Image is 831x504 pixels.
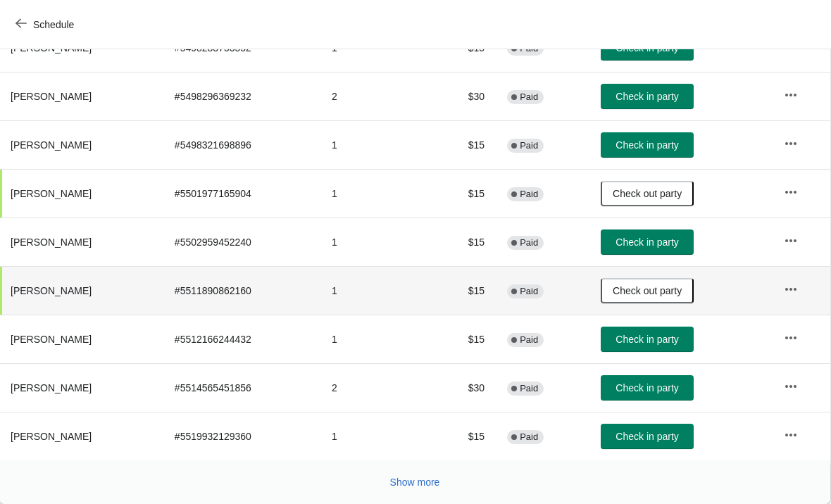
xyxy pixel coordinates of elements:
td: 2 [320,72,427,120]
span: Paid [520,140,538,151]
td: $15 [427,412,496,460]
span: Check out party [613,188,682,199]
td: # 5514565451856 [163,363,320,412]
span: Paid [520,383,538,394]
td: # 5511890862160 [163,266,320,315]
td: $15 [427,315,496,363]
span: [PERSON_NAME] [11,139,92,151]
button: Check in party [601,375,694,401]
td: $15 [427,218,496,266]
span: Paid [520,189,538,200]
td: 2 [320,363,427,412]
button: Show more [385,470,446,495]
span: Check in party [616,382,678,393]
span: [PERSON_NAME] [11,334,92,345]
span: Schedule [33,19,74,30]
td: $15 [427,120,496,169]
span: [PERSON_NAME] [11,237,92,248]
span: Paid [520,92,538,103]
button: Check in party [601,132,694,158]
span: Paid [520,237,538,248]
td: 1 [320,120,427,169]
button: Check out party [601,278,694,303]
td: # 5498296369232 [163,72,320,120]
button: Check in party [601,84,694,109]
span: [PERSON_NAME] [11,188,92,199]
td: # 5501977165904 [163,169,320,218]
button: Check in party [601,327,694,352]
span: Check in party [616,237,678,248]
span: Paid [520,431,538,443]
button: Schedule [7,12,85,37]
span: [PERSON_NAME] [11,91,92,102]
td: # 5498321698896 [163,120,320,169]
span: Check in party [616,91,678,102]
td: # 5519932129360 [163,412,320,460]
span: Show more [390,477,440,488]
td: $15 [427,266,496,315]
span: Paid [520,334,538,346]
span: Check in party [616,431,678,442]
td: 1 [320,412,427,460]
span: Check out party [613,285,682,296]
td: # 5512166244432 [163,315,320,363]
button: Check in party [601,229,694,255]
button: Check out party [601,181,694,206]
span: Check in party [616,334,678,345]
td: 1 [320,169,427,218]
td: $30 [427,363,496,412]
td: # 5502959452240 [163,218,320,266]
span: [PERSON_NAME] [11,431,92,442]
button: Check in party [601,424,694,449]
td: 1 [320,218,427,266]
td: $30 [427,72,496,120]
span: [PERSON_NAME] [11,382,92,393]
td: 1 [320,266,427,315]
span: Check in party [616,139,678,151]
span: [PERSON_NAME] [11,285,92,296]
td: 1 [320,315,427,363]
td: $15 [427,169,496,218]
span: Paid [520,286,538,297]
